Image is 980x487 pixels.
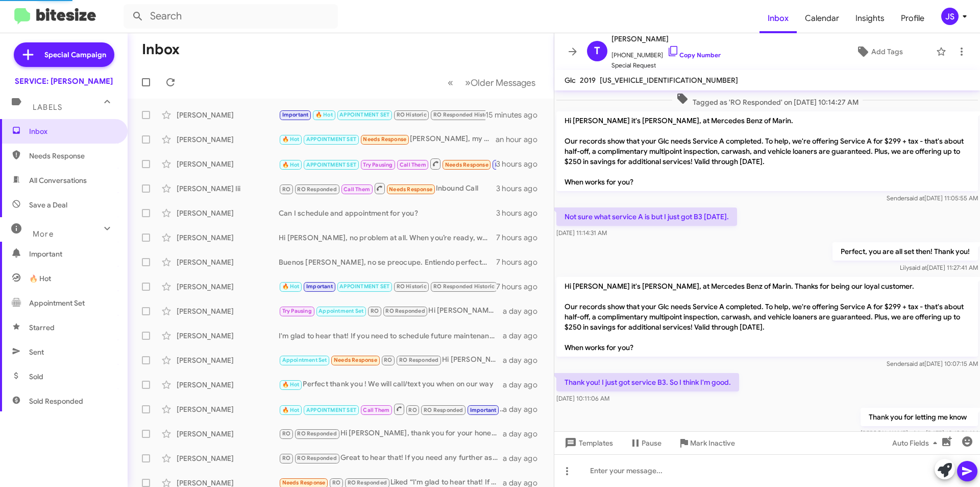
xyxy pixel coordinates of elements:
[363,407,389,413] span: Call Them
[759,4,797,33] a: Inbox
[177,306,279,316] div: [PERSON_NAME]
[177,429,279,439] div: [PERSON_NAME]
[892,434,941,452] span: Auto Fields
[556,111,978,191] p: Hi [PERSON_NAME] it's [PERSON_NAME], at Mercedes Benz of Marin. Our records show that your Glc ne...
[279,182,496,195] div: Inbound Call
[363,161,393,168] span: Try Pausing
[15,76,113,86] div: SERVICE: [PERSON_NAME]
[279,305,503,317] div: Hi [PERSON_NAME], sorry for the delay I was checking in with your advisor [PERSON_NAME]. Parts go...
[672,92,863,107] span: Tagged as 'RO Responded' on [DATE] 10:14:27 AM
[29,396,83,406] span: Sold Responded
[297,455,336,461] span: RO Responded
[279,257,496,267] div: Buenos [PERSON_NAME], no se preocupe. Entiendo perfectamente, gracias por avisar. Cuando tenga un...
[503,380,546,390] div: a day ago
[893,4,933,33] a: Profile
[29,372,43,382] span: Sold
[909,264,927,271] span: said at
[847,4,893,33] a: Insights
[565,76,576,85] span: Glc
[642,434,661,452] span: Pause
[465,76,471,89] span: »
[279,354,503,366] div: Hi [PERSON_NAME], my daughter [PERSON_NAME] wrote an email to you on my behalf this morning regar...
[344,186,370,193] span: Call Them
[297,186,336,193] span: RO Responded
[318,308,363,314] span: Appointment Set
[611,45,721,60] span: [PHONE_NUMBER]
[906,194,924,202] span: said at
[177,134,279,145] div: [PERSON_NAME]
[297,430,336,437] span: RO Responded
[282,186,290,193] span: RO
[400,161,426,168] span: Call Them
[282,161,300,168] span: 🔥 Hot
[282,111,309,118] span: Important
[142,41,180,58] h1: Inbox
[279,331,503,341] div: I'm glad to hear that! If you need to schedule future maintenance or repairs for your vehicle, fe...
[33,103,62,112] span: Labels
[282,308,312,314] span: Try Pausing
[29,322,55,333] span: Starred
[363,136,406,143] span: Needs Response
[306,161,356,168] span: APPOINTMENT SET
[282,455,290,461] span: RO
[177,355,279,365] div: [PERSON_NAME]
[306,407,356,413] span: APPOINTMENT SET
[279,109,485,121] div: I can not afford that. I'll have to go elsewhere.
[556,229,607,237] span: [DATE] 11:14:31 AM
[503,404,546,414] div: a day ago
[871,42,903,61] span: Add Tags
[470,407,497,413] span: Important
[496,134,546,145] div: an hour ago
[887,194,978,202] span: Sender [DATE] 11:05:55 AM
[556,277,978,357] p: Hi [PERSON_NAME] it's [PERSON_NAME], at Mercedes Benz of Marin. Thanks for being our loyal custom...
[496,282,546,292] div: 7 hours ago
[177,208,279,218] div: [PERSON_NAME]
[385,308,425,314] span: RO Responded
[667,51,721,59] a: Copy Number
[14,42,114,67] a: Special Campaign
[496,183,546,194] div: 3 hours ago
[503,355,546,365] div: a day ago
[279,157,496,170] div: On my way!
[397,111,427,118] span: RO Historic
[887,360,978,367] span: Sender [DATE] 10:07:15 AM
[389,186,432,193] span: Needs Response
[424,407,463,413] span: RO Responded
[177,404,279,414] div: [PERSON_NAME]
[554,434,621,452] button: Templates
[832,242,978,261] p: Perfect, you are all set then! Thank you!
[33,229,54,239] span: More
[495,161,522,168] span: Important
[279,281,496,292] div: We’re offering limited-time specials through the end of the month:Oil Change $159.95 (Reg. $290)T...
[279,403,503,415] div: Absolutely! We will see you then !
[556,395,609,402] span: [DATE] 10:11:06 AM
[503,331,546,341] div: a day ago
[279,233,496,243] div: Hi [PERSON_NAME], no problem at all. When you’re ready, we’ll be here to help with your Mercedes-...
[496,159,546,169] div: 3 hours ago
[861,408,978,426] p: Thank you for letting me know
[884,434,949,452] button: Auto Fields
[282,136,300,143] span: 🔥 Hot
[177,233,279,243] div: [PERSON_NAME]
[471,77,535,88] span: Older Messages
[29,298,85,308] span: Appointment Set
[908,429,926,437] span: said at
[282,479,326,486] span: Needs Response
[339,111,389,118] span: APPOINTMENT SET
[384,357,392,363] span: RO
[279,379,503,390] div: Perfect thank you ! We will call/text you when on our way
[445,161,488,168] span: Needs Response
[371,308,379,314] span: RO
[562,434,613,452] span: Templates
[282,283,300,290] span: 🔥 Hot
[621,434,670,452] button: Pause
[496,233,546,243] div: 7 hours ago
[339,283,389,290] span: APPOINTMENT SET
[177,380,279,390] div: [PERSON_NAME]
[44,50,106,60] span: Special Campaign
[29,249,116,259] span: Important
[282,430,290,437] span: RO
[332,479,340,486] span: RO
[670,434,743,452] button: Mark Inactive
